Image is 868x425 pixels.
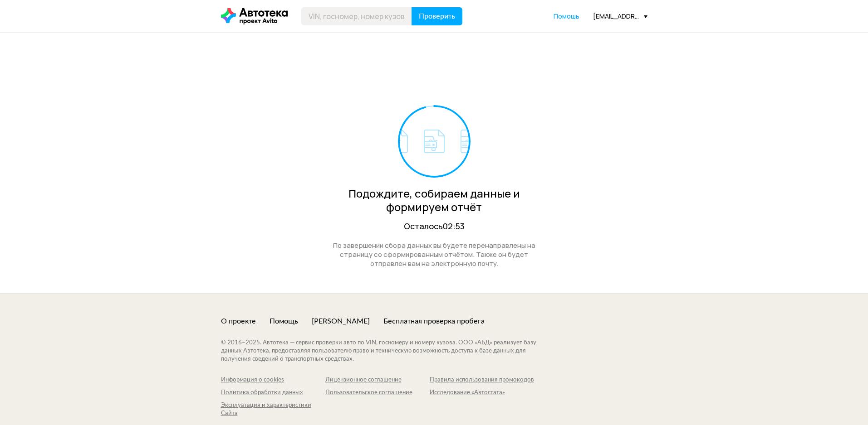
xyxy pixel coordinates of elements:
[323,187,545,214] div: Подождите, собираем данные и формируем отчёт
[383,316,485,326] a: Бесплатная проверка пробега
[554,12,579,21] a: Помощь
[312,316,370,326] a: [PERSON_NAME]
[593,12,647,20] div: [EMAIL_ADDRESS][DOMAIN_NAME]
[301,7,412,25] input: VIN, госномер, номер кузова
[430,376,534,384] a: Правила использования промокодов
[221,316,256,326] a: О проекте
[325,389,430,397] a: Пользовательское соглашение
[412,7,462,25] button: Проверить
[270,316,298,326] a: Помощь
[323,241,545,268] div: По завершении сбора данных вы будете перенаправлены на страницу со сформированным отчётом. Также ...
[221,389,325,397] a: Политика обработки данных
[325,376,430,384] a: Лицензионное соглашение
[221,339,554,363] div: © 2016– 2025 . Автотека — сервис проверки авто по VIN, госномеру и номеру кузова. ООО «АБД» реали...
[419,13,455,20] span: Проверить
[323,221,545,232] div: Осталось 02:53
[221,376,325,384] a: Информация о cookies
[221,401,325,418] a: Эксплуатация и характеристики Сайта
[430,389,534,397] a: Исследование «Автостата»
[554,12,579,20] span: Помощь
